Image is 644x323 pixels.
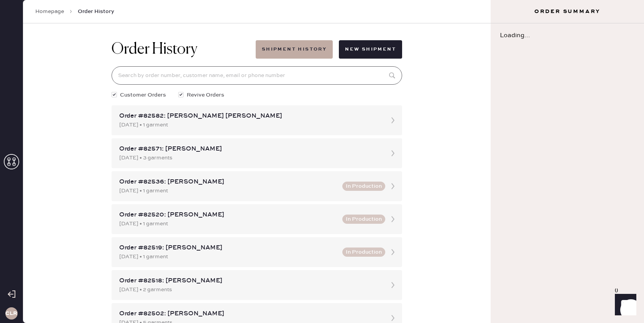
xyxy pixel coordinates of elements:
[342,215,385,224] button: In Production
[119,285,381,294] div: [DATE] • 2 garments
[187,91,224,99] span: Revive Orders
[119,252,338,261] div: [DATE] • 1 garment
[78,8,114,15] span: Order History
[119,243,338,252] div: Order #82519: [PERSON_NAME]
[119,144,381,154] div: Order #82571: [PERSON_NAME]
[491,23,644,48] div: Loading...
[119,220,338,228] div: [DATE] • 1 garment
[491,8,644,15] h3: Order Summary
[119,111,381,121] div: Order #82582: [PERSON_NAME] [PERSON_NAME]
[342,248,385,257] button: In Production
[256,40,333,59] button: Shipment History
[342,182,385,191] button: In Production
[112,40,197,59] h1: Order History
[112,66,402,85] input: Search by order number, customer name, email or phone number
[119,210,338,220] div: Order #82520: [PERSON_NAME]
[119,154,381,162] div: [DATE] • 3 garments
[5,311,17,316] h3: CLR
[119,309,381,318] div: Order #82502: [PERSON_NAME]
[119,276,381,285] div: Order #82518: [PERSON_NAME]
[120,91,166,99] span: Customer Orders
[339,40,402,59] button: New Shipment
[119,121,381,129] div: [DATE] • 1 garment
[119,177,338,187] div: Order #82536: [PERSON_NAME]
[608,289,641,321] iframe: Front Chat
[35,8,64,15] a: Homepage
[119,187,338,195] div: [DATE] • 1 garment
